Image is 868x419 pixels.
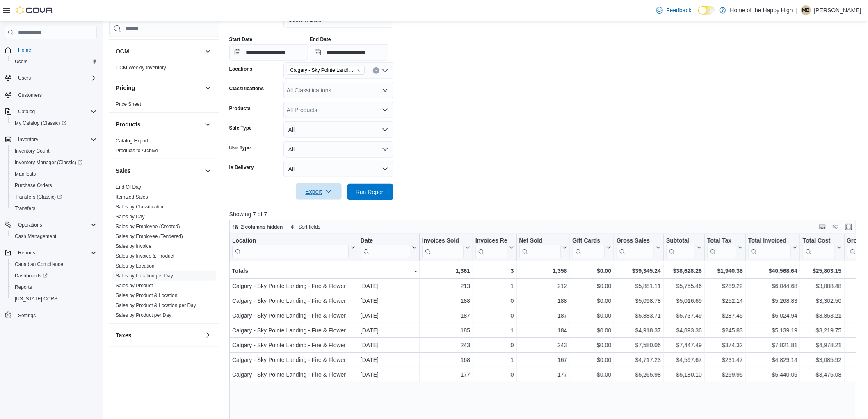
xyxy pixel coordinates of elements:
span: Inventory Count [15,148,50,154]
span: Customers [18,92,42,98]
div: [DATE] [361,355,417,365]
div: $3,302.50 [803,296,841,306]
span: Sales by Day [116,213,145,220]
button: Net Sold [519,237,567,258]
div: $4,597.67 [666,355,702,365]
span: Manifests [15,171,36,177]
div: Gift Card Sales [572,237,605,258]
span: Washington CCRS [11,294,97,304]
div: 167 [519,355,567,365]
div: $7,821.81 [748,340,797,350]
div: Calgary - Sky Pointe Landing - Fire & Flower [232,355,355,365]
button: Purchase Orders [8,180,100,191]
div: 188 [519,296,567,306]
p: Home of the Happy High [730,5,793,15]
span: Reports [15,248,97,258]
button: All [283,161,393,177]
span: Dark Mode [698,15,699,15]
a: Dashboards [8,270,100,282]
div: 1 [475,281,514,291]
button: Operations [2,219,100,231]
div: $3,219.75 [803,325,841,335]
span: Transfers (Classic) [15,194,62,200]
div: $0.00 [572,340,611,350]
a: Sales by Day [116,214,145,220]
p: | [796,5,798,15]
input: Press the down key to open a popover containing a calendar. [229,44,308,61]
button: Users [2,72,100,84]
button: Products [203,119,213,129]
a: Inventory Manager (Classic) [11,158,86,167]
div: $5,737.49 [666,311,702,321]
div: Calgary - Sky Pointe Landing - Fire & Flower [232,311,355,321]
span: Calgary - Sky Pointe Landing - Fire & Flower [290,66,354,74]
div: $7,447.49 [666,340,702,350]
button: Open list of options [382,87,388,94]
button: Total Cost [803,237,841,258]
span: Users [11,57,97,66]
span: Catalog [18,108,35,115]
span: Sales by Product & Location [116,292,178,299]
div: 3 [475,266,514,276]
button: Users [8,56,100,67]
span: Sales by Location per Day [116,272,173,279]
a: Canadian Compliance [11,259,66,269]
button: Sales [116,167,201,175]
div: Total Cost [803,237,835,258]
button: OCM [116,47,201,55]
button: Sort fields [287,222,324,232]
span: Reports [18,250,35,256]
img: Cova [16,6,53,14]
div: $7,580.06 [617,340,661,350]
div: $0.00 [572,296,611,306]
div: $0.00 [572,266,611,276]
div: Madyson Baerwald [801,5,811,15]
div: $3,888.48 [803,281,841,291]
a: Inventory Manager (Classic) [8,157,100,168]
span: Inventory Manager (Classic) [15,159,82,166]
div: $5,180.10 [666,370,702,380]
div: $0.00 [572,281,611,291]
a: My Catalog (Classic) [11,118,70,128]
div: $5,881.11 [617,281,661,291]
div: $3,853.21 [803,311,841,321]
span: Sort fields [299,224,320,230]
button: Pricing [203,83,213,93]
span: Cash Management [15,233,56,240]
span: Itemized Sales [116,194,148,200]
span: Sales by Invoice [116,243,151,250]
div: Calgary - Sky Pointe Landing - Fire & Flower [232,296,355,306]
div: Invoices Ref [475,237,507,258]
div: 0 [475,311,514,321]
button: Pricing [116,84,201,92]
span: Users [18,75,31,81]
button: Display options [831,222,841,232]
div: 168 [422,355,470,365]
div: 177 [519,370,567,380]
a: Customers [15,90,45,100]
div: 1 [475,355,514,365]
div: 187 [519,311,567,321]
button: Catalog [2,106,100,117]
label: End Date [310,36,331,43]
span: Purchase Orders [15,182,52,189]
button: Invoices Sold [422,237,470,258]
button: Reports [2,247,100,259]
div: 177 [422,370,470,380]
div: Invoices Sold [422,237,464,258]
button: Invoices Ref [475,237,514,258]
a: Transfers (Classic) [8,191,100,203]
span: Users [15,58,27,65]
div: 185 [422,325,470,335]
div: Date [361,237,410,258]
div: [DATE] [361,340,417,350]
a: End Of Day [116,184,141,190]
button: Location [232,237,355,258]
a: Sales by Product & Location per Day [116,302,196,308]
div: [DATE] [361,311,417,321]
div: 1 [475,325,514,335]
a: Manifests [11,169,39,179]
div: $245.83 [707,325,743,335]
button: Catalog [15,107,38,117]
button: 2 columns hidden [230,222,286,232]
